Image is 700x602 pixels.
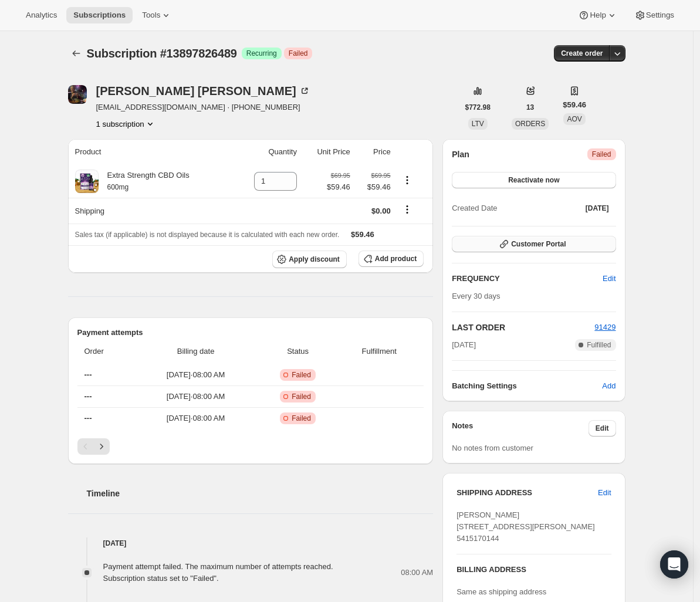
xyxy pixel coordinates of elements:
[261,346,334,357] span: Status
[590,11,606,20] span: Help
[371,172,391,179] small: $69.95
[472,120,484,128] span: LTV
[596,424,609,433] span: Edit
[99,170,190,193] div: Extra Strength CBD Oils
[456,510,595,543] span: [PERSON_NAME] [STREET_ADDRESS][PERSON_NAME] 5415170144
[68,85,87,104] span: Tiffany Steiner
[571,7,624,23] button: Help
[456,564,611,576] h3: BILLING ADDRESS
[511,239,566,249] span: Customer Portal
[627,7,681,23] button: Settings
[401,567,433,579] span: 08:00 AM
[452,202,497,214] span: Created Date
[596,269,623,288] button: Edit
[96,102,310,113] span: [EMAIL_ADDRESS][DOMAIN_NAME] · [PHONE_NUMBER]
[456,587,546,596] span: Same as shipping address
[456,487,598,499] h3: SHIPPING ADDRESS
[579,200,616,217] button: [DATE]
[458,99,498,116] button: $772.98
[594,323,616,332] a: 91429
[103,561,333,584] div: Payment attempt failed. The maximum number of attempts reached. Subscription status set to "Failed".
[300,139,354,165] th: Unit Price
[526,103,534,112] span: 13
[452,273,603,285] h2: FREQUENCY
[292,414,311,423] span: Failed
[84,370,92,379] span: ---
[75,231,340,239] span: Sales tax (if applicable) is not displayed because it is calculated with each new order.
[452,380,602,392] h6: Batching Settings
[292,370,311,380] span: Failed
[554,45,610,62] button: Create order
[452,420,589,437] h3: Notes
[341,346,417,357] span: Fulfillment
[452,236,616,252] button: Customer Portal
[77,339,134,364] th: Order
[371,207,391,215] span: $0.00
[68,45,84,62] button: Subscriptions
[87,47,237,60] span: Subscription #13897826489
[646,11,674,20] span: Settings
[93,438,110,455] button: Next
[137,412,254,424] span: [DATE] · 08:00 AM
[77,438,424,455] nav: Pagination
[234,139,300,165] th: Quantity
[452,148,469,160] h2: Plan
[508,175,559,185] span: Reactivate now
[598,487,611,499] span: Edit
[602,380,616,392] span: Add
[589,420,616,437] button: Edit
[398,174,417,187] button: Product actions
[68,198,234,224] th: Shipping
[452,292,500,300] span: Every 30 days
[452,339,476,351] span: [DATE]
[660,550,688,579] div: Open Intercom Messenger
[75,170,99,193] img: product img
[586,204,609,213] span: [DATE]
[351,230,374,239] span: $59.46
[107,183,129,191] small: 600mg
[73,11,126,20] span: Subscriptions
[398,203,417,216] button: Shipping actions
[77,327,424,339] h2: Payment attempts
[519,99,541,116] button: 13
[375,254,417,263] span: Add product
[272,251,347,268] button: Apply discount
[359,251,424,267] button: Add product
[327,181,350,193] span: $59.46
[246,49,277,58] span: Recurring
[563,99,586,111] span: $59.46
[137,369,254,381] span: [DATE] · 08:00 AM
[26,11,57,20] span: Analytics
[68,139,234,165] th: Product
[84,392,92,401] span: ---
[515,120,545,128] span: ORDERS
[603,273,616,285] span: Edit
[135,7,179,23] button: Tools
[289,49,308,58] span: Failed
[591,483,618,502] button: Edit
[96,85,310,97] div: [PERSON_NAME] [PERSON_NAME]
[137,346,254,357] span: Billing date
[452,322,594,333] h2: LAST ORDER
[68,537,434,549] h4: [DATE]
[84,414,92,422] span: ---
[289,255,340,264] span: Apply discount
[452,444,533,452] span: No notes from customer
[331,172,350,179] small: $69.95
[137,391,254,403] span: [DATE] · 08:00 AM
[587,340,611,350] span: Fulfilled
[592,150,611,159] span: Failed
[594,322,616,333] button: 91429
[66,7,133,23] button: Subscriptions
[357,181,391,193] span: $59.46
[465,103,491,112] span: $772.98
[354,139,394,165] th: Price
[96,118,156,130] button: Product actions
[292,392,311,401] span: Failed
[142,11,160,20] span: Tools
[19,7,64,23] button: Analytics
[452,172,616,188] button: Reactivate now
[595,377,623,395] button: Add
[87,488,434,499] h2: Timeline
